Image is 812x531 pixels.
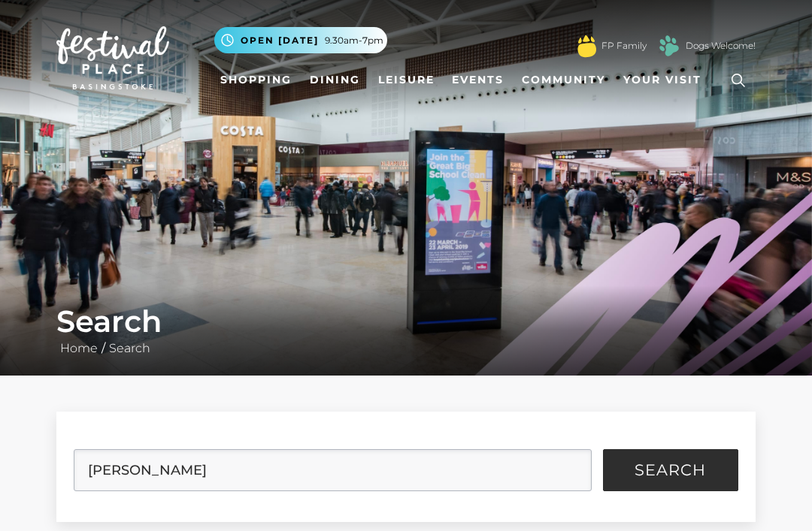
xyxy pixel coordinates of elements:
[56,341,101,355] a: Home
[623,72,701,88] span: Your Visit
[241,34,319,47] span: Open [DATE]
[635,463,706,478] span: Search
[617,66,715,94] a: Your Visit
[214,66,298,94] a: Shopping
[601,39,647,53] a: FP Family
[325,34,383,47] span: 9.30am-7pm
[686,39,756,53] a: Dogs Welcome!
[516,66,611,94] a: Community
[304,66,366,94] a: Dining
[56,303,756,339] h1: Search
[74,449,591,491] input: Search Site
[603,449,738,491] button: Search
[372,66,441,94] a: Leisure
[45,303,767,358] div: /
[56,26,169,89] img: Festival Place Logo
[214,27,387,53] button: Open [DATE] 9.30am-7pm
[446,66,510,94] a: Events
[105,341,154,355] a: Search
